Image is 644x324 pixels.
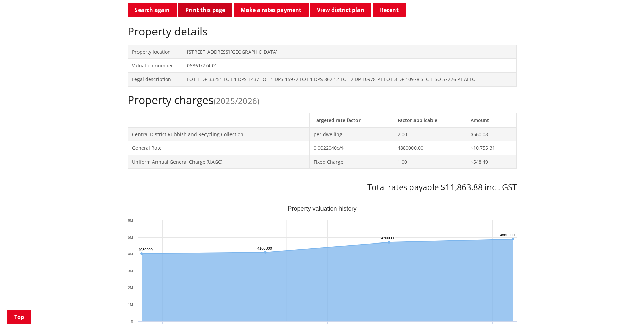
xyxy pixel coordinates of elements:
[178,3,232,17] button: Print this page
[128,235,133,239] text: 5M
[264,251,267,254] path: Saturday, Jun 30, 12:00, 4,100,000. Capital Value.
[257,246,272,250] text: 4100000
[288,205,356,212] text: Property valuation history
[7,310,31,324] a: Top
[128,182,517,192] h3: Total rates payable $11,863.88 incl. GST
[511,238,514,240] path: Sunday, Jun 30, 12:00, 4,880,000. Capital Value.
[466,127,516,141] td: $560.08
[500,233,515,237] text: 4880000
[310,3,371,17] a: View district plan
[466,113,516,127] th: Amount
[128,59,183,73] td: Valuation number
[183,59,516,73] td: 06361/274.01
[183,72,516,86] td: LOT 1 DP 33251 LOT 1 DPS 1437 LOT 1 DPS 15972 LOT 1 DPS 862 12 LOT 2 DP 10978 PT LOT 3 DP 10978 S...
[393,127,466,141] td: 2.00
[138,248,153,252] text: 4030000
[309,113,393,127] th: Targeted rate factor
[613,295,637,320] iframe: Messenger Launcher
[309,141,393,155] td: 0.0022040c/$
[309,127,393,141] td: per dwelling
[131,319,133,323] text: 0
[128,25,517,38] h2: Property details
[128,252,133,256] text: 4M
[393,141,466,155] td: 4880000.00
[466,155,516,169] td: $548.49
[128,218,133,222] text: 6M
[466,141,516,155] td: $10,755.31
[183,45,516,59] td: [STREET_ADDRESS][GEOGRAPHIC_DATA]
[128,72,183,86] td: Legal description
[128,141,309,155] td: General Rate
[128,155,309,169] td: Uniform Annual General Charge (UAGC)
[309,155,393,169] td: Fixed Charge
[128,286,133,290] text: 2M
[128,127,309,141] td: Central District Rubbish and Recycling Collection
[373,3,406,17] button: Recent
[140,252,143,255] path: Tuesday, Jun 30, 12:00, 4,030,000. Capital Value.
[393,113,466,127] th: Factor applicable
[128,269,133,273] text: 3M
[214,95,259,106] span: (2025/2026)
[393,155,466,169] td: 1.00
[388,241,390,244] path: Wednesday, Jun 30, 12:00, 4,700,000. Capital Value.
[128,93,517,106] h2: Property charges
[128,303,133,307] text: 1M
[128,3,177,17] a: Search again
[128,45,183,59] td: Property location
[234,3,309,17] a: Make a rates payment
[381,236,395,240] text: 4700000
